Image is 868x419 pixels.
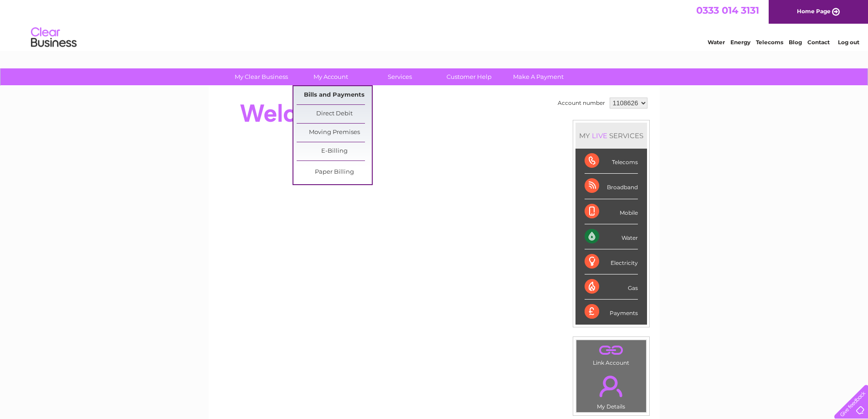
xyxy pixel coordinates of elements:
[224,68,299,85] a: My Clear Business
[297,86,372,104] a: Bills and Payments
[576,368,647,413] td: My Details
[579,370,644,402] a: .
[576,340,647,368] td: Link Account
[585,249,638,274] div: Electricity
[297,163,372,181] a: Paper Billing
[431,68,507,85] a: Customer Help
[585,174,638,199] div: Broadband
[708,39,725,46] a: Water
[585,274,638,300] div: Gas
[585,224,638,249] div: Water
[219,5,650,44] div: Clear Business is a trading name of Verastar Limited (registered in [GEOGRAPHIC_DATA] No. 3667643...
[838,39,859,46] a: Log out
[696,5,759,16] a: 0333 014 3131
[293,68,368,85] a: My Account
[585,300,638,324] div: Payments
[730,39,750,46] a: Energy
[555,95,607,111] td: Account number
[297,142,372,160] a: E-Billing
[807,39,830,46] a: Contact
[579,342,644,358] a: .
[297,105,372,123] a: Direct Debit
[585,149,638,174] div: Telecoms
[297,124,372,142] a: Moving Premises
[362,68,437,85] a: Services
[756,39,783,46] a: Telecoms
[31,24,77,52] img: logo.png
[590,131,609,140] div: LIVE
[585,199,638,224] div: Mobile
[789,39,802,46] a: Blog
[575,123,647,149] div: MY SERVICES
[501,68,576,85] a: Make A Payment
